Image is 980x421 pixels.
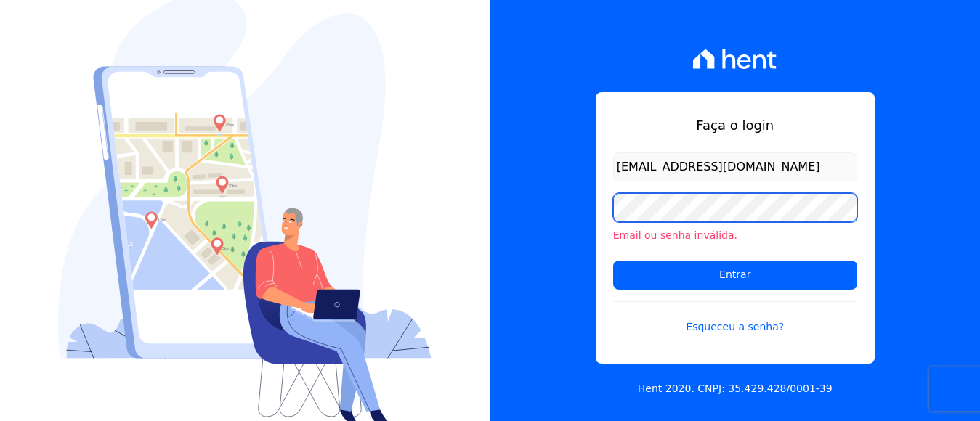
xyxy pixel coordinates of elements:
li: Email ou senha inválida. [613,228,857,243]
a: Esqueceu a senha? [613,301,857,335]
h1: Faça o login [613,115,857,135]
input: Entrar [613,261,857,290]
input: Email [613,152,857,181]
p: Hent 2020. CNPJ: 35.429.428/0001-39 [638,381,833,396]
